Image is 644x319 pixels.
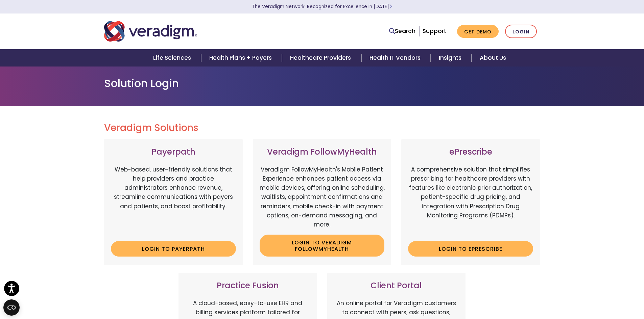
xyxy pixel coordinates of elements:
[252,3,392,10] a: The Veradigm Network: Recognized for Excellence in [DATE]Learn More
[104,122,540,134] h2: Veradigm Solutions
[408,241,533,257] a: Login to ePrescribe
[185,281,310,291] h3: Practice Fusion
[260,165,385,229] p: Veradigm FollowMyHealth's Mobile Patient Experience enhances patient access via mobile devices, o...
[260,147,385,157] h3: Veradigm FollowMyHealth
[514,270,636,311] iframe: Drift Chat Widget
[472,49,514,67] a: About Us
[104,77,540,90] h1: Solution Login
[505,25,537,38] a: Login
[282,49,361,67] a: Healthcare Providers
[260,235,385,257] a: Login to Veradigm FollowMyHealth
[457,25,499,38] a: Get Demo
[3,299,20,316] button: Open CMP widget
[423,27,446,35] a: Support
[389,27,415,36] a: Search
[361,49,431,67] a: Health IT Vendors
[111,241,236,257] a: Login to Payerpath
[431,49,472,67] a: Insights
[145,49,201,67] a: Life Sciences
[111,147,236,157] h3: Payerpath
[111,165,236,236] p: Web-based, user-friendly solutions that help providers and practice administrators enhance revenu...
[334,281,459,291] h3: Client Portal
[408,165,533,236] p: A comprehensive solution that simplifies prescribing for healthcare providers with features like ...
[389,3,392,10] span: Learn More
[104,20,197,43] img: Veradigm logo
[408,147,533,157] h3: ePrescribe
[201,49,282,67] a: Health Plans + Payers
